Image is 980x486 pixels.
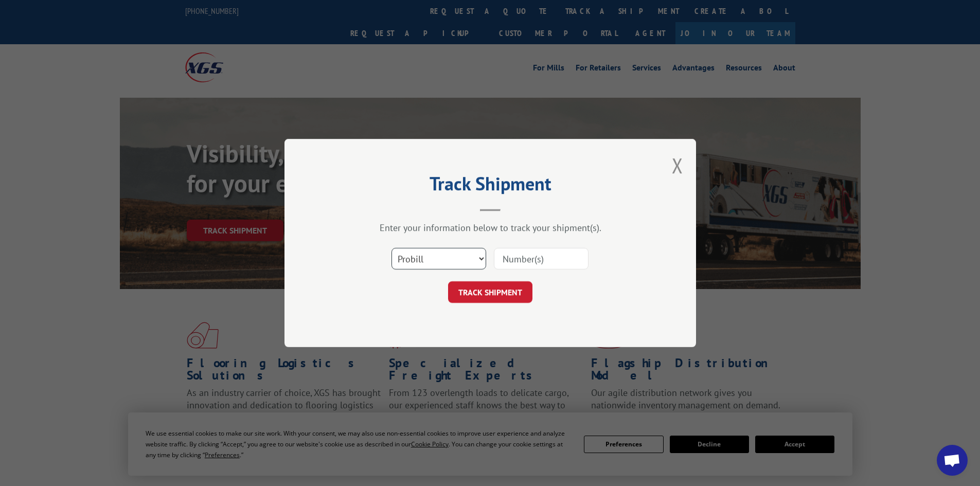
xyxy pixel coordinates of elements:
div: Open chat [937,445,968,476]
div: Enter your information below to track your shipment(s). [336,222,645,233]
button: Close modal [672,152,683,179]
input: Number(s) [494,248,589,269]
h2: Track Shipment [336,176,645,196]
button: TRACK SHIPMENT [448,281,532,303]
